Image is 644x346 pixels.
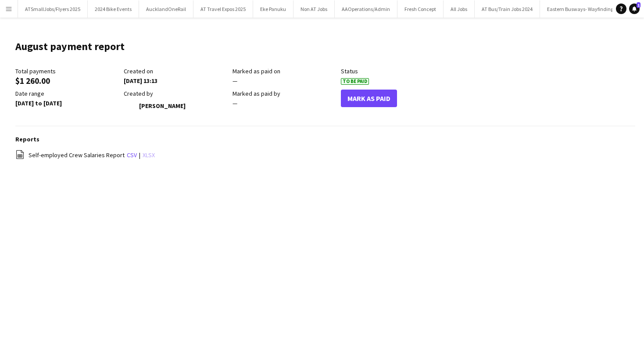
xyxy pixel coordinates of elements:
[124,77,228,85] div: [DATE] 13:13
[88,0,139,18] button: 2024 Bike Events
[629,4,640,14] a: 1
[15,99,119,107] div: [DATE] to [DATE]
[124,67,228,75] div: Created on
[15,40,125,53] h1: August payment report
[253,0,293,18] button: Eke Panuku
[444,0,475,18] button: All Jobs
[637,2,640,8] span: 1
[18,0,88,18] button: ATSmallJobs/Flyers 2025
[233,90,336,97] div: Marked as paid by
[124,90,228,97] div: Created by
[233,77,237,85] span: —
[341,67,445,75] div: Status
[341,90,397,107] button: Mark As Paid
[15,77,119,85] div: $1 260.00
[29,151,125,159] span: Self-employed Crew Salaries Report
[15,67,119,75] div: Total payments
[341,78,369,85] span: To Be Paid
[233,99,237,107] span: —
[335,0,397,18] button: AAOperations/Admin
[475,0,540,18] button: AT Bus/Train Jobs 2024
[193,0,253,18] button: AT Travel Expos 2025
[293,0,335,18] button: Non AT Jobs
[15,150,635,161] div: |
[397,0,444,18] button: Fresh Concept
[143,151,155,159] a: xlsx
[15,90,119,97] div: Date range
[15,135,635,143] h3: Reports
[124,99,228,112] div: [PERSON_NAME]
[127,151,137,159] a: csv
[233,67,336,75] div: Marked as paid on
[139,0,193,18] button: AucklandOneRail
